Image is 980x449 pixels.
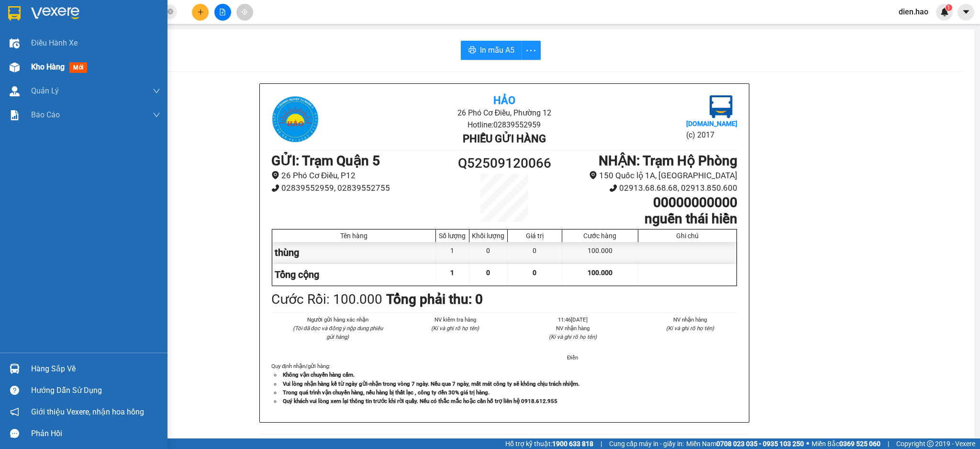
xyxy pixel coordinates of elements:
li: Điền [525,353,620,362]
span: 1 [947,4,950,11]
button: aim [236,4,253,21]
span: Quản Lý [31,85,59,97]
li: NV nhận hàng [525,324,620,333]
span: notification [10,407,19,416]
span: Báo cáo [31,109,60,121]
span: close-circle [167,9,173,14]
div: 0 [469,242,508,264]
span: dien.hao [891,6,936,18]
h1: 00000000000 [563,195,737,211]
span: 0 [486,269,490,276]
strong: Vui lòng nhận hàng kể từ ngày gửi-nhận trong vòng 7 ngày. Nếu qua 7 ngày, mất mát công ty sẽ khôn... [283,380,579,387]
strong: 1900 633 818 [552,440,593,448]
b: Phiếu gửi hàng [463,133,546,145]
span: question-circle [10,386,19,395]
div: Số lượng [438,232,467,240]
li: 26 Phó Cơ Điều, P12 [271,169,446,182]
span: message [10,429,19,438]
img: warehouse-icon [10,364,20,374]
li: 150 Quốc lộ 1A, [GEOGRAPHIC_DATA] [563,169,737,182]
div: thùng [272,242,436,264]
sup: 1 [946,4,952,11]
img: warehouse-icon [10,62,20,72]
span: 100.000 [588,269,612,276]
span: environment [589,171,597,179]
span: 1 [450,269,454,276]
span: file-add [219,9,226,15]
span: In mẫu A5 [480,44,514,56]
span: | [888,438,889,449]
button: file-add [214,4,231,21]
span: Điều hành xe [31,37,78,49]
li: Hotline: 02839552959 [349,119,659,131]
span: environment [271,171,279,179]
button: more [522,41,541,60]
span: close-circle [167,8,173,17]
span: Cung cấp máy in - giấy in: [609,438,684,449]
h1: nguễn thái hiền [563,211,737,227]
div: Cước hàng [565,232,635,240]
i: (Tôi đã đọc và đồng ý nộp dung phiếu gửi hàng) [293,325,383,340]
span: down [153,87,160,95]
span: ⚪️ [806,442,809,446]
span: Kho hàng [31,62,65,71]
div: Cước Rồi : 100.000 [271,289,382,310]
li: 26 Phó Cơ Điều, Phường 12 [349,107,659,119]
b: NHẬN : Trạm Hộ Phòng [599,153,737,169]
b: GỬI : Trạm Quận 5 [271,153,380,169]
button: printerIn mẫu A5 [461,41,522,60]
span: 0 [533,269,536,276]
span: Tổng cộng [275,269,319,280]
div: 100.000 [562,242,638,264]
li: NV nhận hàng [643,315,738,324]
span: plus [197,9,204,15]
div: Tên hàng [275,232,433,240]
span: caret-down [962,8,970,16]
i: (Kí và ghi rõ họ tên) [549,334,597,340]
img: icon-new-feature [940,8,949,16]
span: Miền Bắc [812,438,880,449]
li: 02913.68.68.68, 02913.850.600 [563,182,737,195]
strong: 0708 023 035 - 0935 103 250 [716,440,804,448]
img: logo.jpg [271,95,319,143]
span: phone [609,184,617,192]
div: Quy định nhận/gửi hàng : [271,362,737,405]
img: solution-icon [10,110,20,120]
span: | [601,438,602,449]
span: Hỗ trợ kỹ thuật: [505,438,593,449]
div: Phản hồi [31,426,160,441]
div: Giá trị [510,232,559,240]
span: aim [241,9,248,15]
span: mới [69,62,87,73]
img: warehouse-icon [10,38,20,48]
strong: Trong quá trình vận chuyển hàng, nếu hàng bị thất lạc , công ty đền 30% giá trị hàng. [283,389,490,396]
span: down [153,111,160,119]
button: plus [192,4,209,21]
span: copyright [927,440,934,447]
li: 11:46[DATE] [525,315,620,324]
span: phone [271,184,279,192]
div: 0 [508,242,562,264]
h1: Q52509120066 [446,153,563,174]
span: printer [468,46,476,55]
b: [DOMAIN_NAME] [686,120,737,127]
b: Hảo [493,94,515,106]
b: Tổng phải thu: 0 [386,291,483,307]
li: (c) 2017 [686,129,737,141]
div: Hướng dẫn sử dụng [31,383,160,398]
div: Hàng sắp về [31,362,160,376]
div: 1 [436,242,469,264]
div: Ghi chú [641,232,734,240]
span: Giới thiệu Vexere, nhận hoa hồng [31,406,144,418]
strong: Quý khách vui lòng xem lại thông tin trước khi rời quầy. Nếu có thắc mắc hoặc cần hỗ trợ liên hệ ... [283,398,557,404]
div: Khối lượng [472,232,505,240]
i: (Kí và ghi rõ họ tên) [666,325,714,332]
i: (Kí và ghi rõ họ tên) [431,325,479,332]
strong: 0369 525 060 [839,440,880,448]
li: NV kiểm tra hàng [408,315,503,324]
img: warehouse-icon [10,86,20,96]
li: 02839552959, 02839552755 [271,182,446,195]
img: logo.jpg [710,95,733,118]
li: Người gửi hàng xác nhận [290,315,385,324]
button: caret-down [958,4,974,21]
